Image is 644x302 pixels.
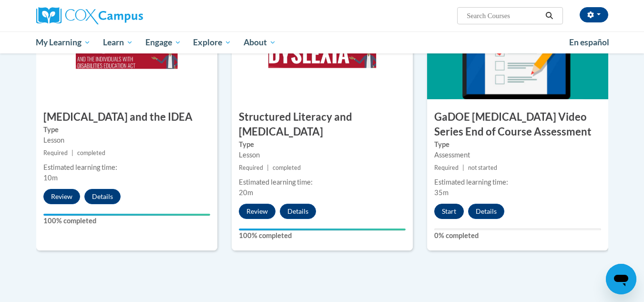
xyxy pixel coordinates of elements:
div: Estimated learning time: [43,162,210,173]
span: 35m [434,188,449,197]
span: completed [273,164,301,171]
div: Lesson [43,135,210,146]
button: Review [43,189,80,204]
div: Your progress [239,229,406,230]
button: Details [468,204,504,219]
span: | [72,149,73,156]
label: Type [43,125,210,135]
a: About [237,31,282,53]
span: Required [43,149,68,156]
div: Main menu [22,31,623,53]
span: Explore [193,37,231,48]
span: About [244,37,276,48]
a: Learn [97,31,139,53]
span: 10m [43,174,58,182]
iframe: Button to launch messaging window [606,264,636,294]
span: Learn [103,37,133,48]
button: Details [280,204,316,219]
div: Assessment [434,150,601,160]
h3: Structured Literacy and [MEDICAL_DATA] [232,110,413,139]
label: 100% completed [239,230,406,241]
span: | [267,164,269,171]
span: Engage [145,37,181,48]
label: Type [434,139,601,150]
span: | [462,164,464,171]
button: Details [84,189,121,204]
span: En español [569,37,609,47]
span: not started [468,164,497,171]
div: Estimated learning time: [239,177,406,187]
span: My Learning [36,37,91,48]
span: 20m [239,188,253,197]
h3: GaDOE [MEDICAL_DATA] Video Series End of Course Assessment [427,110,608,139]
button: Start [434,204,464,219]
div: Your progress [43,214,210,216]
button: Search [542,10,556,21]
img: Cox Campus [36,7,143,24]
label: 0% completed [434,230,601,241]
span: Required [239,164,263,171]
span: Required [434,164,459,171]
div: Lesson [239,150,406,160]
button: Review [239,204,276,219]
label: Type [239,139,406,150]
label: 100% completed [43,216,210,226]
span: completed [77,149,105,156]
input: Search Courses [466,10,542,21]
a: Cox Campus [36,7,217,24]
a: Explore [187,31,237,53]
a: Engage [139,31,187,53]
button: Account Settings [580,7,608,22]
a: En español [563,32,615,52]
a: My Learning [30,31,97,53]
h3: [MEDICAL_DATA] and the IDEA [36,110,217,125]
div: Estimated learning time: [434,177,601,187]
